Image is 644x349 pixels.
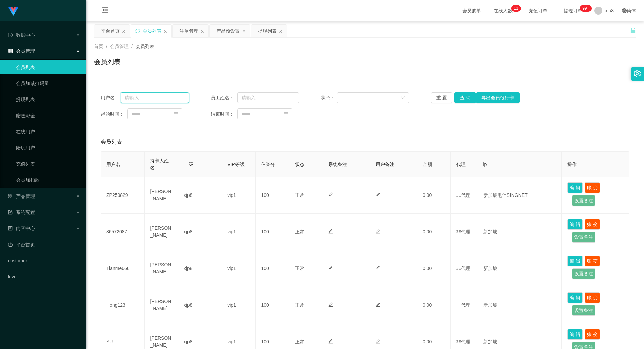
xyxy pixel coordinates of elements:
[417,177,451,214] td: 0.00
[295,229,304,234] span: 正常
[136,44,154,49] span: 会员列表
[256,287,289,323] td: 100
[184,162,193,167] span: 上级
[560,8,586,13] span: 提现订单
[295,162,304,167] span: 状态
[94,44,103,49] span: 首页
[376,229,380,234] i: 图标: edit
[16,93,80,106] a: 提现列表
[567,162,577,167] span: 操作
[237,92,299,103] input: 请输入
[456,302,470,308] span: 非代理
[101,138,122,146] span: 会员列表
[174,112,178,116] i: 图标: calendar
[16,109,80,122] a: 赠送彩金
[490,8,516,13] span: 在线人数
[295,192,304,198] span: 正常
[476,92,520,103] button: 导出会员银行卡
[8,193,35,199] span: 产品管理
[622,8,627,13] i: 图标: global
[94,0,117,22] i: 图标: menu-fold
[101,287,145,323] td: Hong123
[572,305,595,316] button: 设置备注
[585,182,600,193] button: 账 变
[178,177,222,214] td: xjp8
[178,214,222,250] td: xjp8
[328,339,333,344] i: 图标: edit
[16,141,80,155] a: 陪玩用户
[256,250,289,287] td: 100
[284,112,288,116] i: 图标: calendar
[295,339,304,344] span: 正常
[567,329,583,340] button: 编 辑
[376,266,380,270] i: 图标: edit
[516,5,518,12] p: 1
[328,162,347,167] span: 系统备注
[8,49,13,53] i: 图标: table
[456,266,470,271] span: 非代理
[131,44,133,49] span: /
[478,214,562,250] td: 新加坡
[222,287,256,323] td: vip1
[16,173,80,187] a: 会员加扣款
[150,158,169,170] span: 持卡人姓名
[8,32,35,38] span: 数据中心
[456,162,466,167] span: 代理
[456,339,470,344] span: 非代理
[145,287,178,323] td: [PERSON_NAME]
[8,210,35,215] span: 系统配置
[328,192,333,197] i: 图标: edit
[101,25,120,37] div: 平台首页
[514,5,516,12] p: 1
[94,57,121,67] h1: 会员列表
[478,177,562,214] td: 新加坡电信SINGNET
[328,302,333,307] i: 图标: edit
[572,232,595,243] button: 设置备注
[227,162,245,167] span: VIP等级
[478,250,562,287] td: 新加坡
[8,33,13,37] i: 图标: check-circle-o
[242,29,246,33] i: 图标: close
[295,266,304,271] span: 正常
[106,162,120,167] span: 用户名
[8,210,13,215] i: 图标: form
[585,329,600,340] button: 账 变
[8,226,13,231] i: 图标: profile
[178,250,222,287] td: xjp8
[101,250,145,287] td: Tianme666
[16,60,80,74] a: 会员列表
[179,25,198,37] div: 注单管理
[145,250,178,287] td: [PERSON_NAME]
[376,339,380,344] i: 图标: edit
[580,5,592,12] sup: 229
[121,92,189,103] input: 请输入
[101,177,145,214] td: ZP250829
[106,44,107,49] span: /
[143,25,161,37] div: 会员列表
[295,302,304,308] span: 正常
[211,111,237,118] span: 结束时间：
[110,44,129,49] span: 会员管理
[258,25,277,37] div: 提现列表
[8,226,35,231] span: 内容中心
[135,29,140,33] i: 图标: sync
[222,250,256,287] td: vip1
[222,214,256,250] td: vip1
[328,266,333,270] i: 图标: edit
[16,157,80,171] a: 充值列表
[163,29,167,33] i: 图标: close
[16,77,80,90] a: 会员加减打码量
[321,94,337,101] span: 状态：
[101,214,145,250] td: 86572087
[401,96,405,100] i: 图标: down
[525,8,551,13] span: 充值订单
[8,254,80,267] a: customer
[456,192,470,198] span: 非代理
[417,287,451,323] td: 0.00
[454,92,476,103] button: 查 询
[567,292,583,303] button: 编 辑
[145,177,178,214] td: [PERSON_NAME]
[8,48,35,54] span: 会员管理
[567,256,583,266] button: 编 辑
[634,70,641,77] i: 图标: setting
